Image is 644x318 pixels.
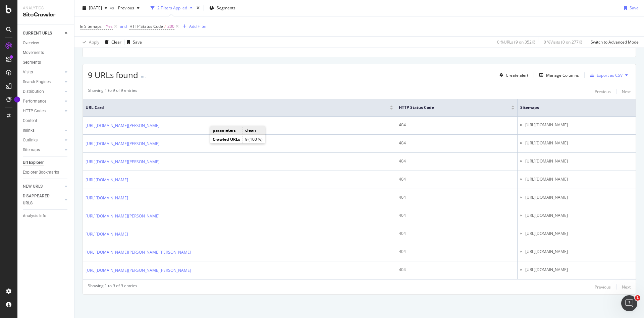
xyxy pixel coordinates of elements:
[23,59,41,66] div: Segments
[86,105,388,111] span: URL Card
[86,213,160,219] a: [URL][DOMAIN_NAME][PERSON_NAME]
[89,5,102,11] span: 2025 Sep. 14th
[630,5,639,11] div: Save
[86,177,128,183] a: [URL][DOMAIN_NAME]
[399,105,501,111] span: HTTP Status Code
[23,98,46,105] div: Performance
[88,69,138,80] span: 9 URLs found
[399,122,514,128] div: 404
[525,122,633,128] li: [URL][DOMAIN_NAME]
[23,137,63,144] a: Outlinks
[129,23,163,29] span: HTTP Status Code
[497,39,535,45] div: 0 % URLs ( 9 on 352K )
[164,23,166,29] span: ≠
[597,72,623,78] div: Export as CSV
[86,122,160,129] a: [URL][DOMAIN_NAME][PERSON_NAME]
[23,212,46,219] div: Analysis Info
[167,22,174,31] span: 200
[622,89,631,94] div: Next
[23,169,69,176] a: Explorer Bookmarks
[23,11,69,19] div: SiteCrawler
[86,195,128,201] a: [URL][DOMAIN_NAME]
[210,126,243,135] td: parameters
[110,5,115,11] span: vs
[23,117,37,124] div: Content
[23,49,69,56] a: Movements
[23,88,44,95] div: Distribution
[520,105,623,111] span: Sitemaps
[111,39,121,45] div: Clear
[141,76,144,78] img: Equal
[120,23,127,29] div: and
[399,212,514,218] div: 404
[86,231,128,238] a: [URL][DOMAIN_NAME]
[180,22,207,30] button: Add Filter
[525,194,633,200] li: [URL][DOMAIN_NAME]
[23,108,63,115] a: HTTP Codes
[622,284,631,290] div: Next
[399,158,514,164] div: 404
[195,5,201,11] div: times
[525,267,633,273] li: [URL][DOMAIN_NAME]
[23,127,35,134] div: Inlinks
[80,23,102,29] span: In Sitemaps
[23,40,39,47] div: Overview
[595,89,611,94] div: Previous
[23,183,43,190] div: NEW URLS
[23,69,33,76] div: Visits
[23,183,63,190] a: NEW URLS
[525,140,633,146] li: [URL][DOMAIN_NAME]
[588,37,639,48] button: Switch to Advanced Mode
[525,249,633,255] li: [URL][DOMAIN_NAME]
[591,39,639,45] div: Switch to Advanced Mode
[595,283,611,291] button: Previous
[89,39,99,45] div: Apply
[23,78,63,85] a: Search Engines
[148,3,195,13] button: 2 Filters Applied
[621,295,637,311] iframe: Intercom live chat
[399,249,514,255] div: 404
[145,74,146,80] div: -
[86,158,160,165] a: [URL][DOMAIN_NAME][PERSON_NAME]
[217,5,235,11] span: Segments
[86,249,191,256] a: [URL][DOMAIN_NAME][PERSON_NAME][PERSON_NAME]
[23,30,63,37] a: CURRENT URLS
[86,140,160,147] a: [URL][DOMAIN_NAME][PERSON_NAME]
[23,98,63,105] a: Performance
[133,39,142,45] div: Save
[23,127,63,134] a: Inlinks
[23,137,38,144] div: Outlinks
[621,3,639,13] button: Save
[23,30,52,37] div: CURRENT URLS
[23,49,44,56] div: Movements
[23,5,69,11] div: Analytics
[23,59,69,66] a: Segments
[14,97,20,103] div: Tooltip anchor
[525,212,633,218] li: [URL][DOMAIN_NAME]
[23,193,63,207] a: DISAPPEARED URLS
[23,108,46,115] div: HTTP Codes
[23,146,63,153] a: Sitemaps
[399,231,514,237] div: 404
[23,212,69,219] a: Analysis Info
[587,70,623,80] button: Export as CSV
[120,23,127,29] button: and
[23,69,63,76] a: Visits
[106,22,113,31] span: Yes
[506,72,528,78] div: Create alert
[622,87,631,96] button: Next
[595,284,611,290] div: Previous
[189,23,207,29] div: Add Filter
[80,3,110,13] button: [DATE]
[115,5,134,11] span: Previous
[86,267,191,274] a: [URL][DOMAIN_NAME][PERSON_NAME][PERSON_NAME]
[399,140,514,146] div: 404
[115,3,142,13] button: Previous
[525,176,633,182] li: [URL][DOMAIN_NAME]
[23,88,63,95] a: Distribution
[525,231,633,237] li: [URL][DOMAIN_NAME]
[23,78,51,85] div: Search Engines
[210,135,243,144] td: Crawled URLs
[23,159,44,166] div: Url Explorer
[544,39,582,45] div: 0 % Visits ( 0 on 277K )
